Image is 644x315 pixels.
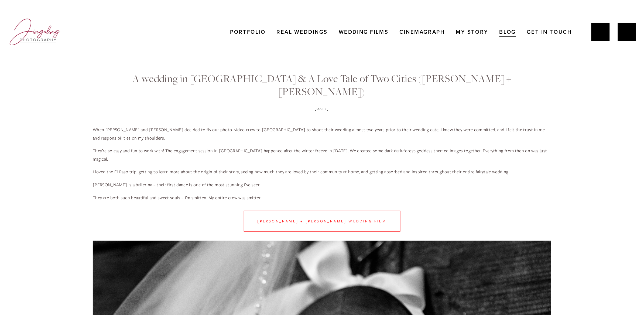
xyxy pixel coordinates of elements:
[339,26,389,37] a: Wedding Films
[93,168,551,176] p: I loved the El Paso trip, getting to learn more about the origin of their story, seeing how much ...
[93,147,551,163] p: They’re so easy and fun to work with! The engagement session in [GEOGRAPHIC_DATA] happened after ...
[315,107,329,111] span: [DATE]
[499,26,516,37] a: Blog
[8,16,62,48] img: Jingaling Photography
[618,23,636,41] a: Instagram
[230,26,266,37] a: Portfolio
[93,194,551,202] p: They are both such beautiful and sweet souls – I’m smitten. My entire crew was smitten.
[527,26,572,37] a: Get In Touch
[456,26,489,37] a: My Story
[93,72,551,98] h1: A wedding in [GEOGRAPHIC_DATA] & A Love Tale of Two Cities ([PERSON_NAME] + [PERSON_NAME])
[591,23,610,41] a: Jing Yang
[93,181,551,189] p: [PERSON_NAME] is a ballerina – their first dance is one of the most stunning I’ve seen!
[93,126,551,142] p: When [PERSON_NAME] and [PERSON_NAME] decided to fly our photo+video crew to [GEOGRAPHIC_DATA] to ...
[277,26,328,37] a: Real Weddings
[399,26,445,37] a: Cinemagraph
[244,211,400,231] a: [PERSON_NAME] + [PERSON_NAME] Wedding Film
